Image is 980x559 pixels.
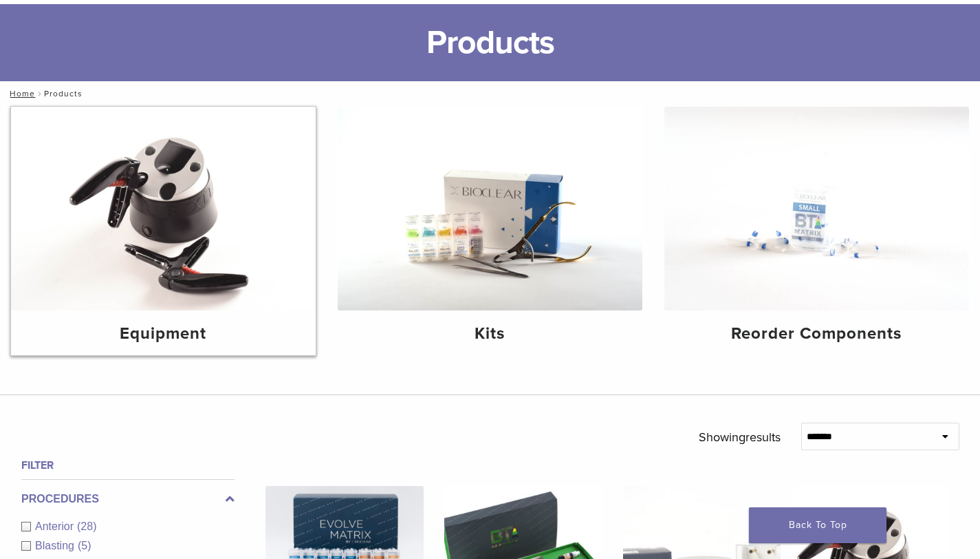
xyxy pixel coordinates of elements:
h4: Filter [21,457,235,474]
label: Procedures [21,491,235,507]
span: Blasting [35,540,78,551]
img: Kits [338,107,642,310]
a: Reorder Components [664,107,969,355]
p: Showing results [699,423,781,452]
a: Kits [338,107,642,355]
span: (5) [78,540,91,551]
h4: Equipment [22,321,305,346]
a: Equipment [11,107,316,355]
img: Reorder Components [664,107,969,310]
img: Equipment [11,107,316,310]
a: Back To Top [749,507,886,543]
h4: Reorder Components [675,321,958,346]
span: / [35,90,44,97]
h4: Kits [349,321,631,346]
span: Anterior [35,520,77,532]
span: (28) [77,520,96,532]
a: Home [6,89,35,98]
